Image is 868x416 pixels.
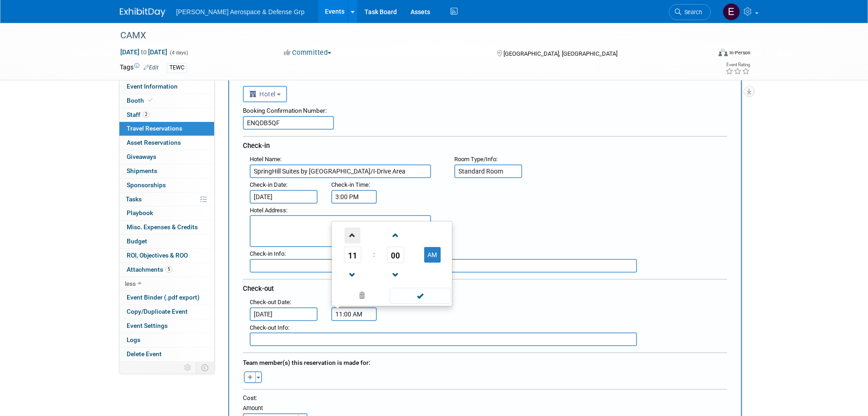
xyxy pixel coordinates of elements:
[119,291,214,305] a: Event Binder (.pdf export)
[165,266,172,273] span: 5
[389,290,452,303] a: Done
[657,47,751,61] div: Event Format
[281,48,335,58] button: Committed
[243,142,270,150] span: Check-in
[119,277,214,291] a: less
[250,299,291,305] small: :
[331,181,369,188] span: Check-in Time
[176,8,305,16] span: [PERSON_NAME] Aerospace & Defense Grp
[243,354,727,369] div: Team member(s) this reservation is made for:
[243,394,727,402] div: Cost:
[119,94,214,108] a: Booth
[127,336,140,343] span: Logs
[387,247,404,263] span: Pick Minute
[119,80,214,94] a: Event Information
[387,223,404,247] a: Increment Minute
[119,193,214,206] a: Tasks
[719,49,728,56] img: Format-Inperson.png
[127,209,153,216] span: Playbook
[250,324,288,331] span: Check-out Info
[119,348,214,361] a: Delete Event
[127,83,178,90] span: Event Information
[250,299,290,305] span: Check-out Date
[127,139,181,146] span: Asset Reservations
[117,27,697,44] div: CAMX
[119,136,214,150] a: Asset Reservations
[250,250,286,257] small: :
[120,63,159,73] td: Tags
[250,181,286,188] span: Check-in Date
[139,48,148,56] span: to
[120,48,168,56] span: [DATE] [DATE]
[127,111,149,118] span: Staff
[119,333,214,347] a: Logs
[371,247,376,263] td: :
[144,64,159,71] a: Edit
[119,305,214,319] a: Copy/Duplicate Event
[127,237,147,245] span: Budget
[119,108,214,122] a: Staff2
[119,179,214,192] a: Sponsorships
[5,4,471,13] body: Rich Text Area. Press ALT-0 for help.
[723,3,740,21] img: Eva Weber
[503,50,617,57] span: [GEOGRAPHIC_DATA], [GEOGRAPHIC_DATA]
[169,50,188,56] span: (4 days)
[119,221,214,234] a: Misc. Expenses & Credits
[167,63,187,73] div: TEWC
[344,247,361,263] span: Pick Hour
[725,63,750,67] div: Event Rating
[119,206,214,220] a: Playbook
[148,98,153,103] i: Booth reservation complete
[454,156,498,163] small: :
[119,164,214,178] a: Shipments
[729,49,750,56] div: In-Person
[127,153,156,160] span: Giveaways
[127,252,188,259] span: ROI, Objectives & ROO
[669,4,711,20] a: Search
[143,111,149,118] span: 2
[243,284,274,293] span: Check-out
[127,350,162,358] span: Delete Event
[127,266,172,273] span: Attachments
[344,263,361,286] a: Decrement Hour
[119,249,214,263] a: ROI, Objectives & ROO
[250,181,288,188] small: :
[127,294,200,301] span: Event Binder (.pdf export)
[250,207,288,214] small: :
[249,90,276,98] span: Hotel
[424,247,441,263] button: AM
[344,223,361,247] a: Increment Hour
[120,8,165,17] img: ExhibitDay
[119,319,214,333] a: Event Settings
[334,290,390,302] a: Clear selection
[243,86,288,102] button: Hotel
[250,156,282,163] small: :
[119,122,214,136] a: Travel Reservations
[127,223,198,231] span: Misc. Expenses & Credits
[681,9,702,16] span: Search
[180,362,196,374] td: Personalize Event Tab Strip
[250,156,280,163] span: Hotel Name
[127,322,168,329] span: Event Settings
[127,167,157,174] span: Shipments
[119,235,214,248] a: Budget
[127,97,154,104] span: Booth
[127,125,182,132] span: Travel Reservations
[454,156,496,163] span: Room Type/Info
[127,308,188,315] span: Copy/Duplicate Event
[243,404,309,413] div: Amount
[195,362,214,374] td: Toggle Event Tabs
[250,250,284,257] span: Check-in Info
[250,207,286,214] span: Hotel Address
[250,324,289,331] small: :
[243,102,727,116] div: Booking Confirmation Number:
[126,195,142,203] span: Tasks
[387,263,404,286] a: Decrement Minute
[331,181,370,188] small: :
[119,150,214,164] a: Giveaways
[127,181,166,189] span: Sponsorships
[125,280,136,287] span: less
[119,263,214,277] a: Attachments5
